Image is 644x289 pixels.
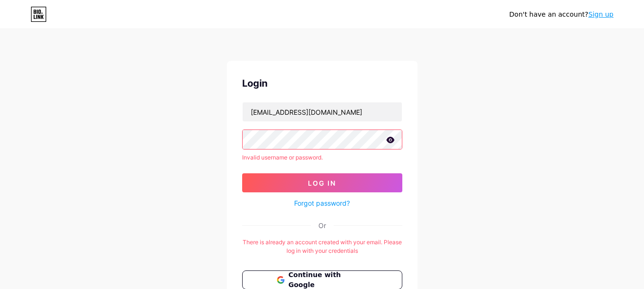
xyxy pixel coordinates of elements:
input: Username [243,102,402,121]
a: Forgot password? [294,198,350,208]
button: Log In [242,173,402,192]
div: Or [318,220,326,230]
div: There is already an account created with your email. Please log in with your credentials [242,238,402,255]
span: Log In [308,179,336,187]
div: Login [242,76,402,90]
div: Invalid username or password. [242,153,402,162]
a: Sign up [588,10,613,18]
div: Don't have an account? [509,10,613,20]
